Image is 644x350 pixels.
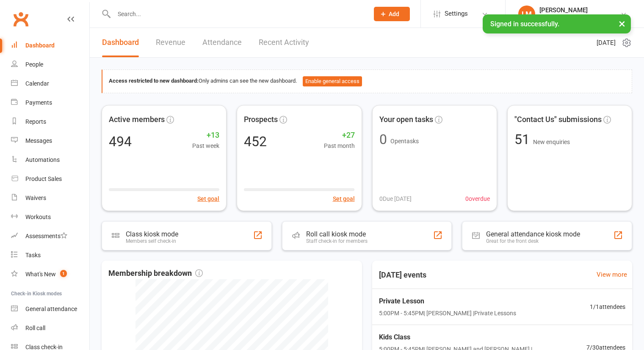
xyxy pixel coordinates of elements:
a: Roll call [11,319,89,338]
button: × [614,14,630,33]
div: 452 [244,135,267,148]
div: [PERSON_NAME] [539,6,620,14]
div: Bulldog Gym Castle Hill Pty Ltd [539,14,620,22]
span: +13 [192,129,219,142]
div: Messages [25,137,52,144]
span: Membership breakdown [108,267,203,280]
span: 1 / 1 attendees [590,302,625,311]
div: General attendance [25,306,77,312]
span: [DATE] [597,38,616,48]
div: Reports [25,118,46,125]
a: Revenue [156,28,185,57]
div: Staff check-in for members [306,238,368,244]
a: Dashboard [11,36,89,55]
div: Automations [25,156,60,163]
span: Your open tasks [379,114,433,126]
a: Automations [11,150,89,169]
span: 5:00PM - 5:45PM | [PERSON_NAME] | Private Lessons [379,308,516,318]
a: General attendance kiosk mode [11,300,89,319]
a: What's New1 [11,265,89,284]
div: Assessments [25,233,67,239]
div: Great for the front desk [486,238,580,244]
a: Product Sales [11,169,89,189]
a: Workouts [11,208,89,227]
div: Members self check-in [126,238,178,244]
a: Waivers [11,189,89,208]
div: Roll call kiosk mode [306,230,368,238]
span: Past week [192,141,219,150]
span: 0 overdue [465,194,490,203]
a: Calendar [11,74,89,93]
span: +27 [324,129,355,142]
span: Signed in successfully. [490,20,559,28]
a: Reports [11,112,89,131]
a: Assessments [11,227,89,246]
span: "Contact Us" submissions [514,114,602,126]
a: Payments [11,93,89,112]
button: Set goal [197,194,219,203]
span: Settings [445,4,468,23]
div: What's New [25,271,56,278]
span: Kids Class [379,332,587,343]
a: Messages [11,131,89,150]
span: Open tasks [390,138,419,144]
button: Add [374,7,410,21]
a: Recent Activity [259,28,309,57]
span: Prospects [244,114,278,126]
div: General attendance kiosk mode [486,230,580,238]
span: New enquiries [533,139,570,145]
div: People [25,61,43,68]
button: Enable general access [303,76,362,86]
div: Class kiosk mode [126,230,178,238]
div: Waivers [25,194,46,201]
span: 51 [514,131,533,147]
button: Set goal [333,194,355,203]
span: Add [389,11,399,17]
a: View more [597,269,627,280]
div: Payments [25,99,52,106]
a: Clubworx [10,8,31,30]
span: 1 [60,270,67,277]
div: Calendar [25,80,49,87]
h3: [DATE] events [372,267,433,283]
div: Tasks [25,252,41,258]
span: Active members [109,114,165,126]
div: Only admins can see the new dashboard. [109,76,625,86]
div: Product Sales [25,175,62,182]
span: Private Lesson [379,296,516,307]
div: Roll call [25,325,45,331]
strong: Access restricted to new dashboard: [109,78,199,84]
a: Attendance [202,28,242,57]
div: Dashboard [25,42,55,49]
a: People [11,55,89,74]
span: Past month [324,141,355,150]
input: Search... [111,8,363,20]
div: Workouts [25,214,51,220]
div: LM [518,6,535,22]
a: Tasks [11,246,89,265]
a: Dashboard [102,28,139,57]
span: 0 Due [DATE] [379,194,412,203]
div: 494 [109,135,132,148]
div: 0 [379,133,387,146]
